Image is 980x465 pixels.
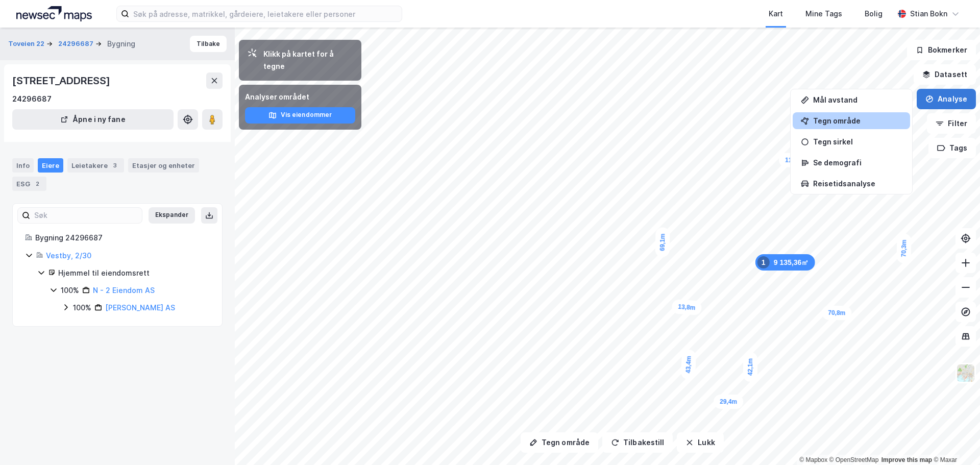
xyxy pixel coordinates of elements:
[805,8,842,20] div: Mine Tags
[602,432,673,453] button: Tilbakestill
[813,137,902,146] div: Tegn sirkel
[671,299,702,315] div: Map marker
[129,6,402,21] input: Søk på adresse, matrikkel, gårdeiere, leietakere eller personer
[521,432,598,453] button: Tegn område
[38,158,63,173] div: Eiere
[655,227,670,257] div: Map marker
[73,302,91,314] div: 100%
[105,303,175,312] a: [PERSON_NAME] AS
[779,153,812,167] div: Map marker
[917,89,976,109] button: Analyse
[107,38,135,50] div: Bygning
[927,113,976,134] button: Filter
[881,456,932,463] a: Improve this map
[110,160,120,170] div: 3
[865,8,883,20] div: Bolig
[35,232,210,244] div: Bygning 24296687
[910,8,947,20] div: Stian Bokn
[149,207,195,224] button: Ekspander
[681,350,696,380] div: Map marker
[58,267,210,279] div: Hjemmel til eiendomsrett
[677,432,723,453] button: Lukk
[93,286,155,295] a: N - 2 Eiendom AS
[132,161,195,170] div: Etasjer og enheter
[914,64,976,85] button: Datasett
[245,91,355,103] div: Analyser området
[907,40,976,60] button: Bokmerker
[12,72,112,89] div: [STREET_ADDRESS]
[12,158,34,173] div: Info
[58,39,95,49] button: 24296687
[16,6,92,21] img: logo.a4113a55bc3d86da70a041830d287a7e.svg
[12,177,46,191] div: ESG
[245,107,355,124] button: Vis eiendommer
[61,284,79,297] div: 100%
[822,306,851,321] div: Map marker
[755,254,815,271] div: Map marker
[813,179,902,188] div: Reisetidsanalyse
[263,48,353,72] div: Klikk på kartet for å tegne
[928,138,976,158] button: Tags
[714,395,743,409] div: Map marker
[829,456,879,463] a: OpenStreetMap
[757,256,770,268] div: 1
[813,116,902,125] div: Tegn område
[12,109,174,130] button: Åpne i ny fane
[743,352,757,382] div: Map marker
[190,36,227,52] button: Tilbake
[12,93,52,105] div: 24296687
[813,158,902,167] div: Se demografi
[813,95,902,104] div: Mål avstand
[769,8,783,20] div: Kart
[8,39,46,49] button: Toveien 22
[67,158,124,173] div: Leietakere
[46,251,91,260] a: Vestby, 2/30
[30,208,142,223] input: Søk
[32,179,42,189] div: 2
[929,416,980,465] iframe: Chat Widget
[799,456,827,463] a: Mapbox
[896,233,911,263] div: Map marker
[956,363,975,383] img: Z
[929,416,980,465] div: Kontrollprogram for chat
